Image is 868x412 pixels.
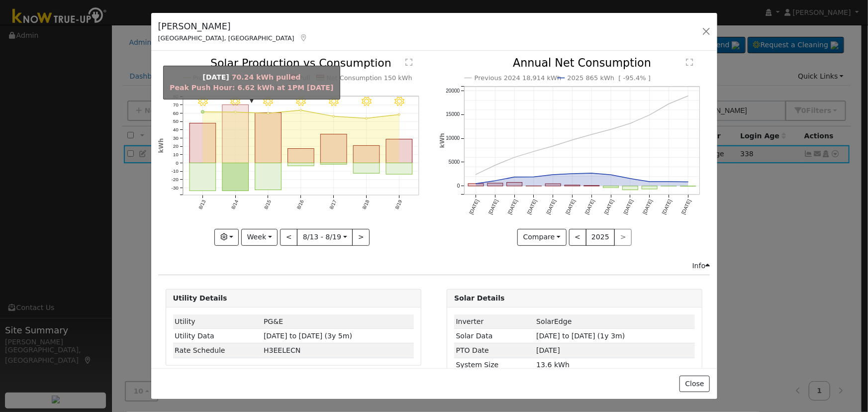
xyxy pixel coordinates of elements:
span: [DATE] to [DATE] (1y 3m) [536,332,625,340]
rect: onclick="" [255,113,282,163]
strong: Utility Details [173,294,227,302]
rect: onclick="" [386,139,412,163]
text: kWh [439,133,446,148]
span: R [264,346,300,354]
circle: onclick="" [551,173,555,177]
rect: onclick="" [190,163,216,191]
circle: onclick="" [628,177,632,181]
span: [DATE] [536,346,560,354]
circle: onclick="" [398,114,400,116]
circle: onclick="" [493,164,497,168]
span: ID: 4340805, authorized: 07/19/24 [536,317,572,325]
circle: onclick="" [686,180,690,184]
i: 8/17 - Clear [329,97,339,107]
text: 8/18 [361,199,370,210]
i: 8/13 - Clear [197,97,207,107]
rect: onclick="" [353,163,380,174]
text: [DATE] [584,199,596,215]
text: 20 [173,144,179,149]
text: 15000 [446,112,460,117]
rect: onclick="" [255,163,282,190]
text: [DATE] [487,199,499,215]
button: < [280,229,297,246]
circle: onclick="" [686,94,690,98]
circle: onclick="" [493,179,497,183]
i: 8/19 - Clear [394,97,404,107]
text: 8/17 [328,199,337,210]
rect: onclick="" [623,186,638,190]
circle: onclick="" [571,138,575,142]
text: 8/16 [296,199,305,210]
strong: [DATE] [202,73,229,81]
rect: onclick="" [642,186,658,189]
span: ID: 13983585, authorized: 04/15/24 [264,317,283,325]
rect: onclick="" [288,149,314,163]
circle: onclick="" [551,144,555,148]
circle: onclick="" [667,102,671,106]
circle: onclick="" [648,113,652,117]
i: 8/18 - Clear [362,97,372,107]
text: [DATE] [662,199,674,215]
td: Utility [173,314,262,329]
text: 8/14 [230,199,239,210]
td: System Size [454,358,535,372]
text:  [405,58,412,66]
td: Inverter [454,314,535,329]
circle: onclick="" [571,172,575,176]
rect: onclick="" [546,184,561,187]
i: 8/15 - Clear [263,97,273,107]
circle: onclick="" [300,109,302,111]
rect: onclick="" [190,123,216,163]
circle: onclick="" [234,111,236,113]
text: [DATE] [642,199,654,215]
text: [DATE] [526,199,538,215]
circle: onclick="" [513,175,517,179]
circle: onclick="" [532,175,536,179]
circle: onclick="" [474,182,478,186]
circle: onclick="" [474,173,478,177]
text:  [686,59,693,67]
button: Compare [517,229,567,246]
td: Utility Data [173,329,262,343]
div: Info [692,261,710,271]
rect: onclick="" [386,163,412,175]
text: Previous 2024 18,914 kWh [475,75,562,82]
rect: onclick="" [603,186,619,188]
circle: onclick="" [513,156,517,160]
text: [DATE] [507,199,519,215]
circle: onclick="" [667,180,671,184]
text: [DATE] [603,199,615,215]
text: 8/19 [394,199,403,210]
text: 8/15 [263,199,272,210]
text: 10000 [446,136,460,141]
rect: onclick="" [222,163,249,191]
circle: onclick="" [628,121,632,125]
text: [DATE] [469,199,481,215]
rect: onclick="" [468,184,483,187]
text: 8/13 [197,199,206,210]
text: -20 [171,177,179,183]
circle: onclick="" [366,117,368,119]
text: -10 [171,169,179,174]
circle: onclick="" [590,133,594,137]
text: 30 [173,135,179,141]
rect: onclick="" [320,163,347,165]
circle: onclick="" [532,150,536,154]
rect: onclick="" [487,184,503,187]
button: 2025 [586,229,615,246]
text: [DATE] [623,199,635,215]
text: 0 [176,160,179,166]
text: 50 [173,119,179,124]
a: Map [299,34,308,42]
text: 10 [173,152,179,158]
button: Week [241,229,278,246]
rect: onclick="" [565,186,580,187]
text: 0 [457,184,460,189]
text: 20000 [446,88,460,94]
text: -30 [171,185,179,191]
circle: onclick="" [333,115,335,117]
span: 13.6 kWh [536,361,570,369]
td: Solar Data [454,329,535,343]
circle: onclick="" [590,172,594,176]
